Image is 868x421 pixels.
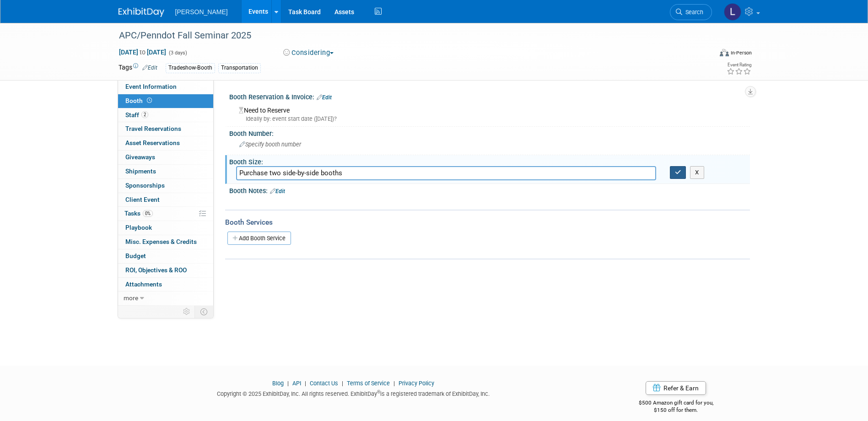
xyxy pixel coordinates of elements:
a: Booth [118,94,213,108]
span: Sponsorships [125,182,165,189]
span: Travel Reservations [125,125,181,132]
span: [DATE] [DATE] [119,48,167,56]
img: Format-Inperson.png [720,49,729,56]
a: Event Information [118,80,213,94]
a: Giveaways [118,151,213,164]
td: Personalize Event Tab Strip [179,306,195,318]
img: Latice Spann [724,3,741,21]
div: $150 off for them. [602,406,750,414]
a: Edit [317,94,332,101]
span: Shipments [125,167,156,175]
a: Staff2 [118,108,213,122]
td: Tags [119,63,157,73]
a: Tasks0% [118,207,213,221]
span: Specify booth number [239,141,301,148]
a: Travel Reservations [118,122,213,136]
td: Toggle Event Tabs [194,306,213,318]
button: Considering [280,48,337,58]
div: Event Format [658,48,752,61]
div: Ideally by: event start date ([DATE])? [239,115,743,123]
a: API [292,380,301,387]
span: Attachments [125,281,162,288]
a: Attachments [118,278,213,291]
span: | [302,380,308,387]
span: Misc. Expenses & Credits [125,238,197,245]
div: Booth Reservation & Invoice: [229,90,750,102]
div: Event Rating [727,63,751,67]
a: Privacy Policy [399,380,434,387]
div: Tradeshow-Booth [166,63,215,73]
span: Booth not reserved yet [145,97,154,104]
button: X [690,166,704,179]
span: to [138,49,147,56]
a: Edit [142,65,157,71]
div: Booth Size: [229,155,750,167]
a: Playbook [118,221,213,235]
span: Event Information [125,83,177,90]
span: | [340,380,345,387]
a: Misc. Expenses & Credits [118,235,213,249]
a: Contact Us [310,380,338,387]
div: Transportation [218,63,261,73]
div: $500 Amazon gift card for you, [602,393,750,414]
div: In-Person [730,49,752,56]
span: [PERSON_NAME] [175,8,228,16]
a: Shipments [118,165,213,178]
span: 2 [141,111,148,118]
a: ROI, Objectives & ROO [118,264,213,277]
span: (3 days) [168,50,187,56]
div: Booth Notes: [229,184,750,196]
span: | [285,380,291,387]
span: Client Event [125,196,160,203]
span: 0% [143,210,153,217]
span: Booth [125,97,154,104]
a: Refer & Earn [646,381,706,395]
span: Staff [125,111,148,119]
a: Asset Reservations [118,136,213,150]
span: Playbook [125,224,152,231]
div: Booth Services [225,217,750,227]
sup: ® [377,389,380,394]
span: | [391,380,397,387]
span: Budget [125,252,146,259]
a: Edit [270,188,285,194]
a: Client Event [118,193,213,207]
span: Giveaways [125,153,155,161]
a: Add Booth Service [227,232,291,245]
a: Search [670,4,712,20]
div: Copyright © 2025 ExhibitDay, Inc. All rights reserved. ExhibitDay is a registered trademark of Ex... [119,388,589,398]
a: Terms of Service [347,380,390,387]
span: ROI, Objectives & ROO [125,266,187,274]
span: more [124,294,138,302]
span: Asset Reservations [125,139,180,146]
div: Need to Reserve [236,103,743,123]
a: Sponsorships [118,179,213,193]
a: more [118,291,213,305]
a: Budget [118,249,213,263]
span: Search [682,9,703,16]
img: ExhibitDay [119,8,164,17]
span: Tasks [124,210,153,217]
div: APC/Penndot Fall Seminar 2025 [116,27,698,44]
div: Booth Number: [229,127,750,138]
a: Blog [272,380,284,387]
